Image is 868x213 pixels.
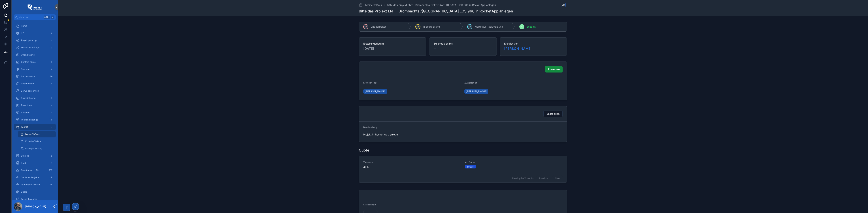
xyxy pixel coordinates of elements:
a: Raketen [14,109,56,116]
span: Content Börse [21,61,36,63]
div: 14 [49,183,54,187]
a: Bonus abrechnen [14,88,56,94]
span: Meine ToDo´s [25,133,39,136]
div: 1 [49,118,54,122]
span: Zuweisen an [464,81,477,84]
span: Warte auf Rückmeldung [475,25,503,28]
span: Projekt in Rocket App anlegen [363,133,461,136]
a: SMS3 [14,160,56,166]
a: Glocken [14,66,56,73]
a: Auszeichnung2 [14,95,56,101]
a: [PERSON_NAME] [464,89,488,94]
span: In Bearbeitung [423,25,440,28]
span: Raketen [21,111,29,114]
span: Zuweisen [548,67,560,71]
span: Vorschussanfrage [21,46,39,49]
div: 3 [49,161,54,165]
a: Offene Starts [14,52,56,58]
a: Meine ToDo´s [359,3,382,7]
span: Provisionen [21,104,33,107]
a: Home [14,23,56,29]
span: Bearbeiten [546,112,559,116]
a: Telefoneingänge1 [14,117,56,123]
a: Raketenstart offen137 [14,167,56,174]
a: Deals [14,189,56,195]
span: Jump to... [19,16,42,19]
span: Erstellte To Dos [25,140,41,143]
a: Zielquote40%Art QuoteBrutto [359,156,567,174]
span: Laufende Projekte [21,183,40,186]
a: Geplante Projekte7 [14,174,56,181]
span: Home [21,25,27,27]
span: Erledigt von [504,42,563,45]
span: KPI [21,32,24,35]
a: [PERSON_NAME] [363,89,387,94]
span: Glocken [21,68,29,71]
h1: Bitte das Projekt ENT - Brombachtal/[GEOGRAPHIC_DATA] LOS 968 in RocketApp anlegen [359,9,513,14]
a: [PERSON_NAME] [504,46,532,51]
span: Zielquote [363,161,461,164]
span: Offene Starts [21,53,35,56]
div: 7 [49,175,54,180]
a: Supportcenter36 [14,73,56,80]
span: K [51,16,54,19]
span: Bonus abrechnen [21,89,39,92]
span: -- [434,46,437,51]
div: 0 [49,60,54,64]
span: Showing 1 of 1 results [512,177,533,180]
span: Straßenliste [363,203,376,206]
span: Projektplanung [21,39,37,42]
button: Bearbeiten [543,111,563,117]
span: 40% [363,165,461,169]
span: Raketenstart offen [21,169,40,172]
span: SMS [21,162,26,164]
a: Laufende Projekte14 [14,181,56,188]
div: Brutto [467,165,474,168]
button: Jump to...CtrlK [14,14,56,20]
a: To Dos [14,124,56,130]
span: Rechnungen [21,82,34,85]
a: Content Börse0 [14,59,56,65]
span: E-Mails [21,154,29,157]
div: 6 [49,154,54,158]
div: 36 [49,74,54,79]
a: Erstellte To Dos [18,138,56,145]
span: Ctrl [44,16,50,19]
span: Deals [21,190,27,193]
span: Beschreibung [363,126,377,129]
div: 2 [49,96,54,100]
span: Meine ToDo´s [365,3,382,7]
span: Terminkalender [21,198,37,201]
a: Projektplanung [14,37,56,44]
a: E-Mails6 [14,153,56,159]
span: Unbearbeitet [371,25,386,28]
span: Art Quote [465,161,563,164]
span: Erstellungsdatum [363,42,422,45]
div: scrollable content [12,20,58,200]
a: Meine ToDo´s [18,131,56,137]
span: Ersteller Task [363,81,377,84]
span: [PERSON_NAME] [466,90,487,93]
p: [PERSON_NAME] [25,205,46,208]
span: Supportcenter [21,75,36,78]
div: 137 [48,168,54,172]
span: [PERSON_NAME] [365,90,386,93]
div: 0 [49,45,54,50]
a: Vorschussanfrage0 [14,44,56,51]
span: Zu erledigen bis [434,42,492,45]
button: Zuweisen [545,66,563,73]
img: App logo [27,4,42,10]
span: To Dos [21,126,28,128]
a: Rechnungen [14,80,56,87]
a: KPI [14,30,56,36]
span: Telefoneingänge [21,118,38,121]
span: Erledigt [527,25,536,28]
a: Erledigte To Dos [18,145,56,152]
h1: Quote [359,148,369,153]
a: Bitte das Projekt ENT - Brombachtal/[GEOGRAPHIC_DATA] LOS 968 in RocketApp anlegen [387,3,496,7]
a: Terminkalender [14,196,56,202]
span: Auszeichnung [21,97,35,100]
span: 4 [521,25,523,28]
